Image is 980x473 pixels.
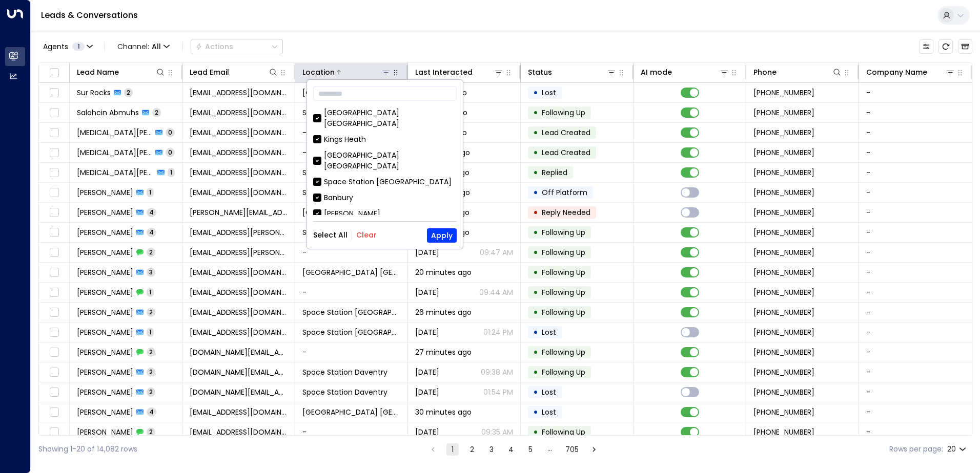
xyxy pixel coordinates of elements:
a: Leads & Conversations [41,9,138,21]
span: Sur Rocks [77,88,111,98]
span: Space Station Daventry [302,227,387,238]
span: Tonya Taylor [77,287,133,297]
div: Location [302,66,391,78]
div: • [533,324,538,341]
span: Following Up [542,287,585,297]
span: Space Station Castle Bromwich [302,267,400,277]
span: Toggle select row [48,106,60,119]
span: Space Station Doncaster [302,107,400,118]
p: 09:44 AM [479,287,513,297]
div: • [533,84,538,101]
div: • [533,383,538,401]
span: Toggle select row [48,406,60,419]
span: +447714368352 [753,287,814,297]
span: Space Station Swiss Cottage [302,167,400,178]
div: Phone [753,66,842,78]
span: Channel: [113,39,174,54]
span: katharineanne.design@gmail.com [190,387,288,397]
span: Agents [43,43,68,50]
button: Go to page 3 [485,443,498,456]
span: Following Up [542,247,585,257]
span: Toggle select row [48,246,60,259]
span: Salohcin Abmuhs [77,107,139,118]
span: Space Station Doncaster [302,327,400,337]
span: Following Up [542,307,585,317]
span: 1 [72,42,85,51]
span: katharineanne.design@gmail.com [190,347,288,357]
button: Actions [191,39,283,54]
td: - [859,83,972,102]
span: gcourtman@yahoo.co.uk [190,187,288,198]
span: Lead Created [542,127,590,138]
span: Following Up [542,427,585,437]
span: Toggle select row [48,87,60,99]
span: Toggle select row [48,306,60,319]
span: +447811967044 [753,327,814,337]
span: Reply Needed [542,207,590,218]
td: - [859,103,972,122]
span: Toggle select row [48,186,60,199]
span: Brian Greathead [77,327,133,337]
span: Brian Greathead [77,307,133,317]
span: 4 [147,407,156,416]
div: • [533,204,538,221]
span: +447742698040 [753,347,814,357]
span: Toggle select row [48,366,60,379]
span: Yesterday [415,367,439,377]
span: julie_jowett@hotmail.com [190,207,288,218]
div: Space Station [GEOGRAPHIC_DATA] [324,177,452,187]
div: [GEOGRAPHIC_DATA] [GEOGRAPHIC_DATA] [324,107,457,129]
div: Phone [753,66,777,78]
div: Kings Heath [313,134,457,145]
td: - [859,283,972,302]
span: 2 [124,88,133,97]
button: Channel:All [113,39,174,54]
span: Aug 08, 2025 [415,387,439,397]
span: iselou47@gmail.com [190,407,288,417]
span: 0 [166,148,175,157]
div: Status [528,66,552,78]
div: AI mode [641,66,729,78]
span: Yasmin Dick [77,167,154,178]
td: - [295,422,408,442]
div: • [533,104,538,121]
div: Status [528,66,617,78]
div: 20 [947,442,968,457]
span: Yasmin Dick [77,127,152,138]
span: Following Up [542,347,585,357]
div: • [533,124,538,141]
span: +447708031263 [753,127,814,138]
span: +447715118835 [753,88,814,98]
span: 4 [147,208,156,217]
div: • [533,363,538,381]
span: Sep 27, 2025 [415,247,439,257]
div: • [533,224,538,241]
div: • [533,144,538,161]
span: Toggle select row [48,266,60,279]
div: Space Station [GEOGRAPHIC_DATA] [313,177,457,187]
span: Space Station Shrewsbury [302,407,400,417]
td: - [295,243,408,262]
span: Following Up [542,227,585,238]
button: Clear [356,231,377,239]
span: Toggle select row [48,226,60,239]
span: Toggle select row [48,206,60,219]
label: Rows per page: [889,444,943,455]
span: Melissa Axford [77,427,133,437]
span: +447577740320 [753,247,814,257]
span: +447701055701 [753,187,814,198]
div: Location [302,66,335,78]
span: 30 minutes ago [415,407,472,417]
span: matt.a.osborne@hotmail.co.uk [190,247,288,257]
span: Following Up [542,367,585,377]
div: • [533,244,538,261]
td: - [859,322,972,342]
span: Lost [542,327,556,337]
span: Space Station Daventry [302,387,387,397]
button: Agents1 [38,39,96,54]
span: Katharine Wake [77,347,133,357]
button: Go to next page [588,443,600,456]
button: Go to page 4 [505,443,517,456]
span: All [152,42,161,51]
td: - [295,342,408,362]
